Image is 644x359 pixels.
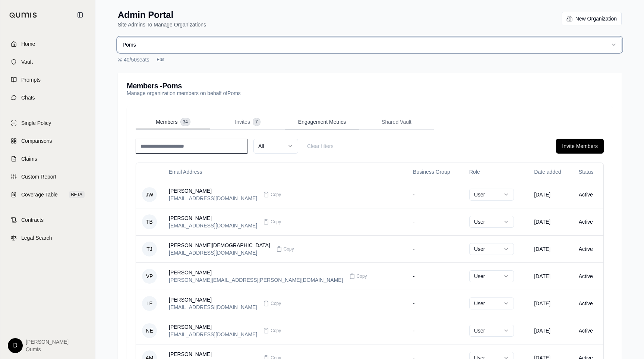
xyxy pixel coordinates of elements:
[463,163,528,181] th: Role
[260,296,284,311] button: Copy
[118,9,206,21] h1: Admin Portal
[21,234,52,242] span: Legal Search
[5,115,91,131] a: Single Policy
[169,296,257,303] div: [PERSON_NAME]
[5,230,91,246] a: Legal Search
[235,118,250,126] span: Invites
[528,181,573,208] td: [DATE]
[528,262,573,290] td: [DATE]
[5,151,91,167] a: Claims
[169,249,270,256] div: [EMAIL_ADDRESS][DOMAIN_NAME]
[169,195,257,202] div: [EMAIL_ADDRESS][DOMAIN_NAME]
[127,89,241,97] p: Manage organization members on behalf of Poms
[284,246,294,252] span: Copy
[5,186,91,203] a: Coverage TableBETA
[573,163,603,181] th: Status
[573,317,603,344] td: Active
[169,222,257,229] div: [EMAIL_ADDRESS][DOMAIN_NAME]
[21,155,37,163] span: Claims
[169,323,257,331] div: [PERSON_NAME]
[528,208,573,235] td: [DATE]
[21,216,44,224] span: Contracts
[169,214,257,222] div: [PERSON_NAME]
[407,163,463,181] th: Business Group
[142,296,157,311] span: LF
[253,118,260,126] span: 7
[562,12,622,25] button: New Organization
[21,137,52,145] span: Comparisons
[169,269,343,276] div: [PERSON_NAME]
[21,76,41,84] span: Prompts
[156,118,177,126] span: Members
[573,208,603,235] td: Active
[169,350,257,358] div: [PERSON_NAME]
[26,338,69,346] span: [PERSON_NAME]
[5,212,91,228] a: Contracts
[298,118,346,126] span: Engagement Metrics
[573,181,603,208] td: Active
[118,21,206,28] p: Site Admins To Manage Organizations
[169,276,343,284] div: [PERSON_NAME][EMAIL_ADDRESS][PERSON_NAME][DOMAIN_NAME]
[407,181,463,208] td: -
[271,192,281,198] span: Copy
[573,262,603,290] td: Active
[407,208,463,235] td: -
[271,219,281,225] span: Copy
[181,118,190,126] span: 34
[271,300,281,306] span: Copy
[69,191,85,198] span: BETA
[21,191,58,198] span: Coverage Table
[357,273,367,279] span: Copy
[124,56,149,63] span: 40 / 50 seats
[142,323,157,338] span: NE
[407,235,463,262] td: -
[142,242,157,256] span: TJ
[528,317,573,344] td: [DATE]
[382,118,411,126] span: Shared Vault
[127,82,241,89] h3: Members - Poms
[271,328,281,334] span: Copy
[407,317,463,344] td: -
[273,242,297,256] button: Copy
[21,40,35,48] span: Home
[407,290,463,317] td: -
[142,214,157,229] span: TB
[573,290,603,317] td: Active
[169,242,270,249] div: [PERSON_NAME][DEMOGRAPHIC_DATA]
[5,36,91,52] a: Home
[260,323,284,338] button: Copy
[154,55,168,64] button: Edit
[163,163,407,181] th: Email Address
[5,89,91,106] a: Chats
[528,290,573,317] td: [DATE]
[260,187,284,202] button: Copy
[573,235,603,262] td: Active
[26,346,69,353] span: Qumis
[5,54,91,70] a: Vault
[142,269,157,284] span: VP
[169,187,257,195] div: [PERSON_NAME]
[74,9,86,21] button: Collapse sidebar
[21,119,51,127] span: Single Policy
[169,331,257,338] div: [EMAIL_ADDRESS][DOMAIN_NAME]
[21,58,33,66] span: Vault
[21,173,56,180] span: Custom Report
[169,303,257,311] div: [EMAIL_ADDRESS][DOMAIN_NAME]
[5,169,91,185] a: Custom Report
[260,214,284,229] button: Copy
[346,269,370,284] button: Copy
[528,235,573,262] td: [DATE]
[9,12,37,18] img: Qumis Logo
[142,187,157,202] span: JW
[8,338,23,353] div: D
[407,262,463,290] td: -
[5,133,91,149] a: Comparisons
[5,72,91,88] a: Prompts
[556,139,604,154] button: Invite Members
[528,163,573,181] th: Date added
[21,94,35,101] span: Chats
